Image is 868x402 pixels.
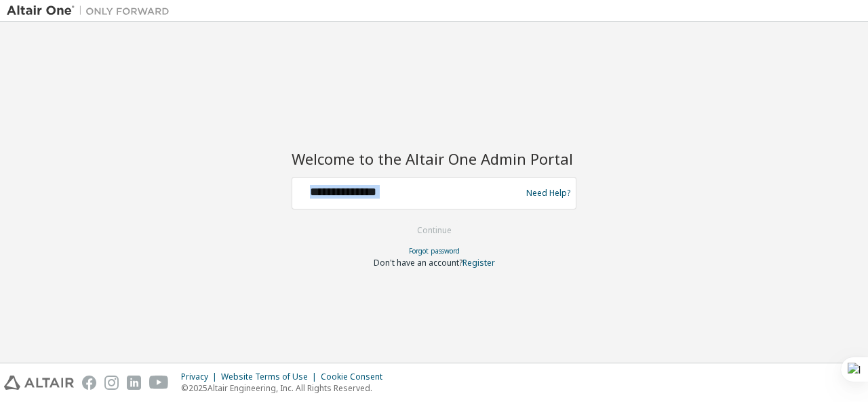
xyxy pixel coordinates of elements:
img: Altair One [7,4,176,18]
h2: Welcome to the Altair One Admin Portal [292,149,576,168]
div: Cookie Consent [321,371,391,382]
img: instagram.svg [104,376,119,390]
img: youtube.svg [149,376,169,390]
div: Website Terms of Use [221,371,321,382]
span: Don't have an account? [374,257,462,268]
img: linkedin.svg [127,376,141,390]
a: Register [462,257,495,268]
a: Need Help? [526,193,570,193]
a: Forgot password [409,246,460,256]
div: Privacy [181,371,221,382]
img: facebook.svg [82,376,96,390]
p: © 2025 Altair Engineering, Inc. All Rights Reserved. [181,382,391,394]
img: altair_logo.svg [4,376,74,390]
